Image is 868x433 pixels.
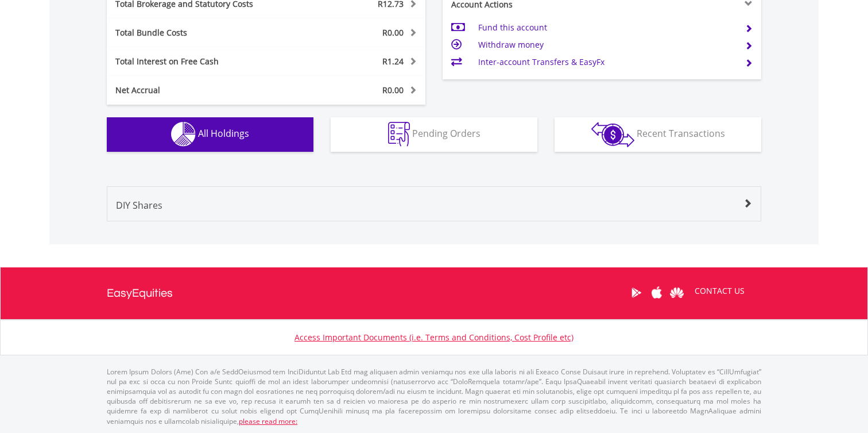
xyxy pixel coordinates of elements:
[666,275,687,311] a: Huawei
[382,85,404,95] span: R0.00
[687,275,753,307] a: CONTACT US
[107,85,293,96] div: Net Accrual
[171,122,196,147] img: holdings-wht.png
[388,122,410,147] img: pending_instructions-wht.png
[107,367,761,426] p: Lorem Ipsum Dolors (Ame) Con a/e SeddOeiusmod tem InciDiduntut Lab Etd mag aliquaen admin veniamq...
[412,127,480,140] span: Pending Orders
[637,127,725,140] span: Recent Transactions
[555,117,761,152] button: Recent Transactions
[107,27,293,39] div: Total Bundle Costs
[107,56,293,67] div: Total Interest on Free Cash
[239,416,297,426] a: please read more:
[198,127,249,140] span: All Holdings
[478,53,736,71] td: Inter-account Transfers & EasyFx
[382,27,404,38] span: R0.00
[107,117,313,152] button: All Holdings
[382,56,404,67] span: R1.24
[591,122,634,147] img: transactions-zar-wht.png
[646,275,666,311] a: Apple
[116,199,162,212] span: DIY Shares
[626,275,646,311] a: Google Play
[107,267,173,319] a: EasyEquities
[294,332,573,343] a: Access Important Documents (i.e. Terms and Conditions, Cost Profile etc)
[478,19,736,36] td: Fund this account
[331,117,537,152] button: Pending Orders
[478,36,736,53] td: Withdraw money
